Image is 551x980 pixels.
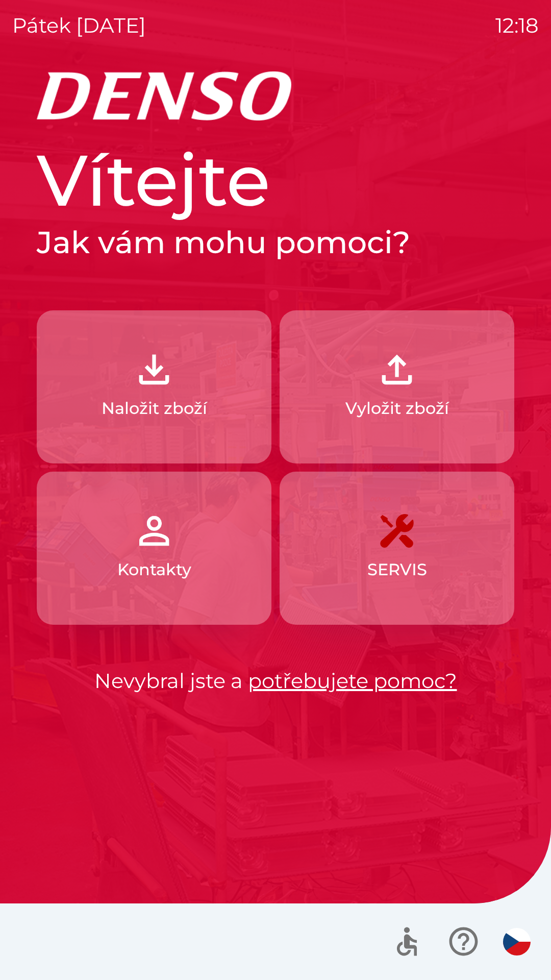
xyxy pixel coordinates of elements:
[495,10,539,41] p: 12:18
[117,557,191,582] p: Kontakty
[248,668,457,693] a: potřebujete pomoc?
[37,137,514,224] h1: Vítejte
[374,347,419,392] img: 2fb22d7f-6f53-46d3-a092-ee91fce06e5d.png
[37,472,271,625] button: Kontakty
[132,508,177,553] img: 072f4d46-cdf8-44b2-b931-d189da1a2739.png
[280,310,514,463] button: Vyložit zboží
[102,396,207,421] p: Naložit zboží
[374,508,419,553] img: 7408382d-57dc-4d4c-ad5a-dca8f73b6e74.png
[37,310,271,463] button: Naložit zboží
[37,224,514,261] h2: Jak vám mohu pomoci?
[37,666,514,696] p: Nevybral jste a
[132,347,177,392] img: 918cc13a-b407-47b8-8082-7d4a57a89498.png
[345,396,449,421] p: Vyložit zboží
[12,10,146,41] p: pátek [DATE]
[280,472,514,625] button: SERVIS
[37,71,514,120] img: Logo
[503,928,531,955] img: cs flag
[367,557,427,582] p: SERVIS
